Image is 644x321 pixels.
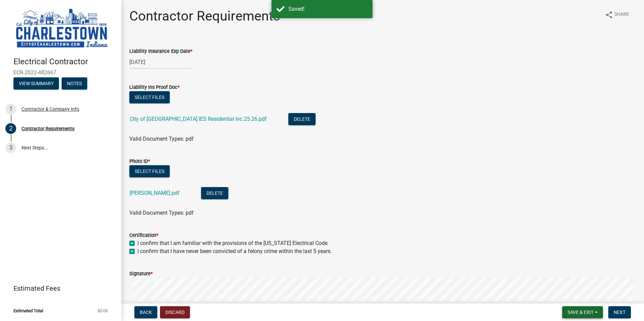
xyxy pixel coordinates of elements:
[201,187,228,199] button: Delete
[288,116,316,123] wm-modal-confirm: Delete Document
[5,282,110,295] a: Estimated Fees
[129,210,194,216] span: Valid Document Types: pdf
[129,159,150,164] label: Photo ID
[129,165,170,177] button: Select files
[97,309,108,313] span: $0.00
[129,91,170,103] button: Select files
[130,116,267,122] a: City of [GEOGRAPHIC_DATA] IES Residential Inc 25 26.pdf
[5,142,16,153] div: 3
[605,11,613,19] i: share
[614,11,629,19] span: Share
[160,306,190,318] button: Discard
[13,7,110,50] img: City of Charlestown, Indiana
[600,8,635,21] button: shareShare
[129,233,158,238] label: Certification
[22,126,74,131] div: Contractor Requirements
[129,8,280,24] h1: Contractor Requirements
[129,272,153,276] label: Signature
[130,190,180,196] a: [PERSON_NAME].pdf
[129,49,192,54] label: Liability Insurance Exp Date
[5,123,16,134] div: 2
[129,55,191,69] input: mm/dd/yyyy
[129,85,180,90] label: Liability Ins Proof Doc
[22,107,79,111] div: Contractor & Company Info
[568,310,593,315] span: Save & Exit
[137,239,329,247] label: I confirm that I am familiar with the provisions of the [US_STATE] Electrical Code.
[562,306,603,318] button: Save & Exit
[13,57,116,67] h4: Electrical Contractor
[134,306,157,318] button: Back
[614,310,625,315] span: Next
[608,306,631,318] button: Next
[13,77,59,90] button: View Summary
[288,113,316,125] button: Delete
[5,104,16,114] div: 1
[62,81,87,86] wm-modal-confirm: Notes
[288,5,367,13] div: Saved!
[201,190,228,197] wm-modal-confirm: Delete Document
[13,69,108,76] span: ECR-2022-482667
[13,309,43,313] span: Estimated Total
[13,81,59,86] wm-modal-confirm: Summary
[137,247,332,255] label: I confirm that I have never been convicted of a felony crime within the last 5 years.
[129,136,194,142] span: Valid Document Types: pdf
[140,310,152,315] span: Back
[62,77,87,90] button: Notes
